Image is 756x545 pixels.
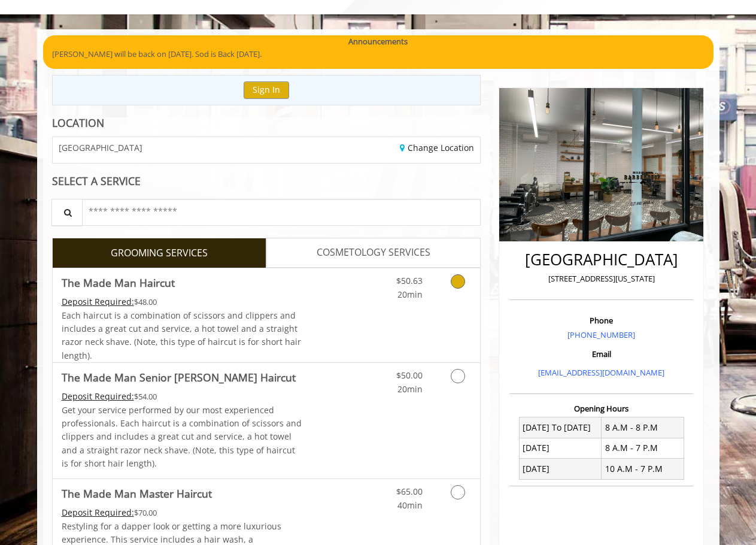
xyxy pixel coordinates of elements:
h3: Opening Hours [509,404,693,413]
p: Get your service performed by our most experienced professionals. Each haircut is a combination o... [62,404,302,471]
span: $65.00 [396,486,423,497]
td: [DATE] [519,459,602,479]
span: 20min [397,383,423,395]
button: Sign In [244,81,289,99]
span: 20min [397,289,423,300]
h3: Email [512,350,690,358]
span: 40min [397,499,423,511]
span: COSMETOLOGY SERVICES [317,245,430,261]
td: [DATE] To [DATE] [519,417,602,438]
a: Change Location [400,142,474,153]
p: [STREET_ADDRESS][US_STATE] [512,272,690,285]
b: The Made Man Senior [PERSON_NAME] Haircut [62,369,296,386]
h3: Phone [512,316,690,325]
button: Service Search [51,199,83,226]
td: 8 A.M - 7 P.M [602,438,684,458]
b: LOCATION [52,116,104,130]
span: Each haircut is a combination of scissors and clippers and includes a great cut and service, a ho... [62,310,301,361]
span: $50.63 [396,275,423,286]
td: 10 A.M - 7 P.M [602,459,684,479]
b: The Made Man Master Haircut [62,485,212,502]
p: [PERSON_NAME] will be back on [DATE]. Sod is Back [DATE]. [52,48,705,60]
td: 8 A.M - 8 P.M [602,417,684,438]
div: SELECT A SERVICE [52,175,481,187]
a: [PHONE_NUMBER] [567,329,635,340]
span: GROOMING SERVICES [111,246,208,261]
span: [GEOGRAPHIC_DATA] [59,143,142,152]
div: $48.00 [62,295,302,308]
span: This service needs some Advance to be paid before we block your appointment [62,507,134,518]
span: $50.00 [396,370,423,381]
span: This service needs some Advance to be paid before we block your appointment [62,296,134,307]
div: $54.00 [62,390,302,403]
h2: [GEOGRAPHIC_DATA] [512,251,690,268]
b: The Made Man Haircut [62,274,175,291]
div: $70.00 [62,506,302,519]
span: This service needs some Advance to be paid before we block your appointment [62,390,134,402]
a: [EMAIL_ADDRESS][DOMAIN_NAME] [538,367,664,378]
td: [DATE] [519,438,602,458]
b: Announcements [348,35,408,48]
